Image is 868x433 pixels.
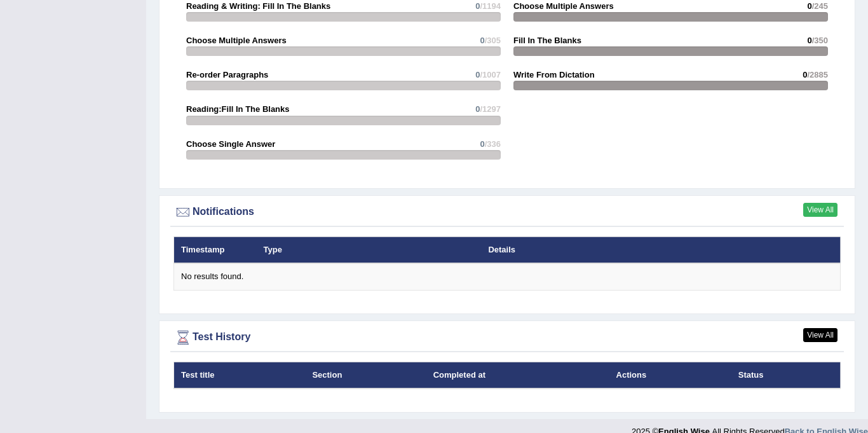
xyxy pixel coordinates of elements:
div: Notifications [173,203,841,222]
span: 0 [807,36,811,45]
strong: Re-order Paragraphs [186,70,268,79]
span: 0 [475,1,480,11]
span: 0 [475,70,480,79]
strong: Choose Single Answer [186,139,275,149]
span: 0 [807,1,811,11]
strong: Fill In The Blanks [513,36,581,45]
span: 0 [480,36,484,45]
th: Timestamp [174,237,257,263]
th: Details [481,237,764,263]
strong: Choose Multiple Answers [513,1,614,11]
th: Type [257,237,482,263]
span: /245 [812,1,828,11]
strong: Reading:Fill In The Blanks [186,104,290,114]
span: /1297 [480,104,501,114]
span: 0 [803,70,807,79]
th: Status [731,362,841,388]
span: 0 [475,104,480,114]
a: View All [803,328,837,342]
th: Test title [174,362,306,388]
th: Completed at [426,362,609,388]
span: /1194 [480,1,501,11]
span: /1007 [480,70,501,79]
strong: Reading & Writing: Fill In The Blanks [186,1,330,11]
span: 0 [480,139,484,149]
span: /336 [485,139,501,149]
th: Section [305,362,426,388]
span: /305 [485,36,501,45]
span: /2885 [807,70,828,79]
strong: Write From Dictation [513,70,595,79]
span: /350 [812,36,828,45]
th: Actions [609,362,731,388]
a: View All [803,203,837,217]
div: No results found. [181,271,833,283]
div: Test History [173,328,841,347]
strong: Choose Multiple Answers [186,36,287,45]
